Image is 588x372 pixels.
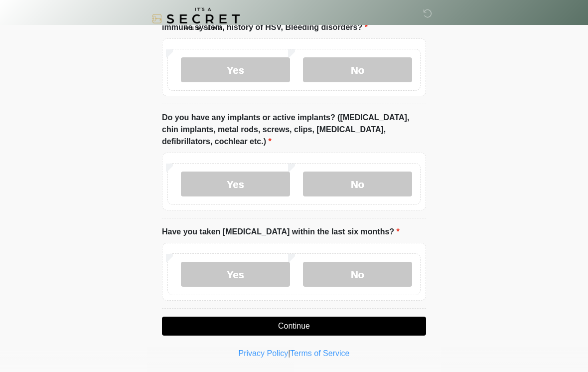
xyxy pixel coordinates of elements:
a: Terms of Service [290,349,349,358]
label: Have you taken [MEDICAL_DATA] within the last six months? [162,226,400,238]
a: Privacy Policy [239,349,289,358]
label: Yes [181,172,290,196]
label: Yes [181,262,290,287]
a: | [288,349,290,358]
label: Yes [181,57,290,82]
label: No [303,172,412,196]
button: Continue [162,317,426,336]
label: No [303,262,412,287]
img: It's A Secret Med Spa Logo [152,7,240,30]
label: Do you have any implants or active implants? ([MEDICAL_DATA], chin implants, metal rods, screws, ... [162,112,426,148]
label: No [303,57,412,82]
